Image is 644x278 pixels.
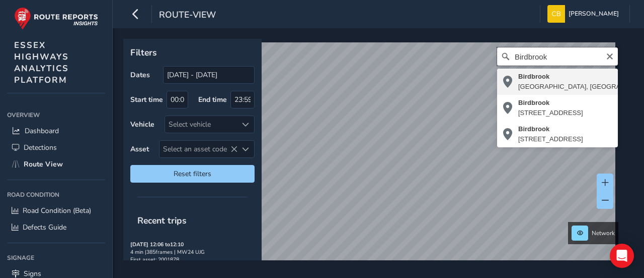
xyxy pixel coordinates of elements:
[547,5,565,23] img: diamond-layout
[14,39,69,86] span: ESSEX HIGHWAYS ANALYTICS PLATFORM
[130,46,255,59] p: Filters
[130,144,149,154] label: Asset
[547,5,622,23] button: [PERSON_NAME]
[592,229,615,237] span: Network
[518,108,583,118] div: [STREET_ADDRESS]
[14,7,98,30] img: rr logo
[7,123,105,139] a: Dashboard
[518,98,583,108] div: Birdbrook
[7,139,105,156] a: Detections
[606,51,614,61] button: Clear
[24,143,57,152] span: Detections
[23,223,66,232] span: Defects Guide
[610,244,634,268] div: Open Intercom Messenger
[7,156,105,173] a: Route View
[497,47,618,66] input: Search
[7,219,105,236] a: Defects Guide
[7,187,105,202] div: Road Condition
[569,5,619,23] span: [PERSON_NAME]
[25,126,59,136] span: Dashboard
[165,116,237,133] div: Select vehicle
[130,120,154,129] label: Vehicle
[198,95,227,104] label: End time
[130,207,194,234] span: Recent trips
[138,169,247,179] span: Reset filters
[159,141,237,157] span: Select an asset code
[24,159,63,169] span: Route View
[237,141,254,157] div: Select an asset code
[23,206,91,215] span: Road Condition (Beta)
[130,70,150,80] label: Dates
[7,107,105,123] div: Overview
[518,134,583,144] div: [STREET_ADDRESS]
[130,95,163,104] label: Start time
[159,9,216,23] span: route-view
[7,202,105,219] a: Road Condition (Beta)
[130,241,184,248] strong: [DATE] 12:06 to 12:10
[518,124,583,134] div: Birdbrook
[130,248,255,256] div: 4 min | 385 frames | MW24 UJG
[130,256,179,263] span: First asset: 2001878
[127,42,615,272] canvas: Map
[130,165,255,183] button: Reset filters
[7,250,105,265] div: Signage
